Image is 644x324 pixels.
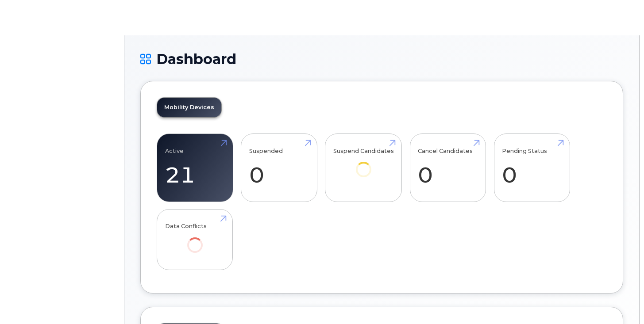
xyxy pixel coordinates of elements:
[157,98,221,117] a: Mobility Devices
[418,139,478,197] a: Cancel Candidates 0
[165,214,225,265] a: Data Conflicts
[165,139,225,197] a: Active 21
[333,139,394,190] a: Suspend Candidates
[249,139,309,197] a: Suspended 0
[502,139,562,197] a: Pending Status 0
[140,51,623,67] h1: Dashboard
